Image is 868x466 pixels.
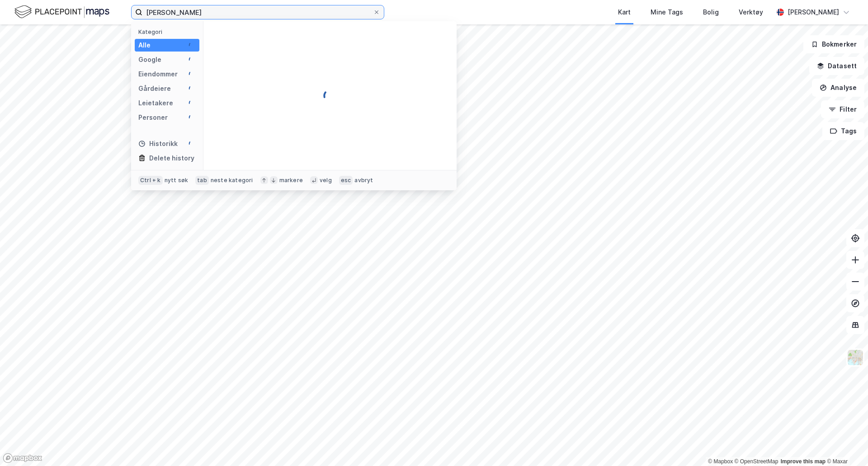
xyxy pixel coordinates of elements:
button: Datasett [809,57,864,75]
div: Gårdeiere [138,83,171,94]
div: esc [339,176,353,185]
div: Delete history [149,153,194,164]
input: Søk på adresse, matrikkel, gårdeiere, leietakere eller personer [142,5,373,19]
div: Mine Tags [651,7,683,18]
div: [PERSON_NAME] [788,7,839,18]
img: spinner.a6d8c91a73a9ac5275cf975e30b51cfb.svg [189,85,196,92]
img: spinner.a6d8c91a73a9ac5275cf975e30b51cfb.svg [323,89,337,103]
img: spinner.a6d8c91a73a9ac5275cf975e30b51cfb.svg [189,42,196,49]
a: OpenStreetMap [735,458,778,465]
div: avbryt [354,177,373,184]
div: Bolig [703,7,719,18]
div: markere [279,177,303,184]
a: Mapbox homepage [3,453,42,463]
div: Kart [618,7,631,18]
div: Ctrl + k [138,176,163,185]
button: Bokmerker [803,35,864,53]
a: Improve this map [781,458,826,465]
iframe: Chat Widget [823,423,868,466]
div: Google [138,54,161,65]
button: Tags [822,122,864,140]
div: Kategori [138,28,199,35]
div: tab [195,176,209,185]
div: Alle [138,40,151,51]
div: velg [320,177,332,184]
button: Analyse [812,79,864,97]
div: Verktøy [739,7,763,18]
div: Kontrollprogram for chat [823,423,868,466]
div: neste kategori [211,177,253,184]
img: Z [847,349,864,366]
div: nytt søk [165,177,189,184]
img: spinner.a6d8c91a73a9ac5275cf975e30b51cfb.svg [189,140,196,147]
div: Leietakere [138,98,173,108]
img: spinner.a6d8c91a73a9ac5275cf975e30b51cfb.svg [189,114,196,121]
button: Filter [821,100,864,118]
div: Historikk [138,138,178,149]
img: logo.f888ab2527a4732fd821a326f86c7f29.svg [14,4,109,20]
img: spinner.a6d8c91a73a9ac5275cf975e30b51cfb.svg [189,71,196,78]
img: spinner.a6d8c91a73a9ac5275cf975e30b51cfb.svg [189,99,196,107]
img: spinner.a6d8c91a73a9ac5275cf975e30b51cfb.svg [189,56,196,63]
a: Mapbox [708,458,733,465]
div: Eiendommer [138,69,178,80]
div: Personer [138,112,168,123]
